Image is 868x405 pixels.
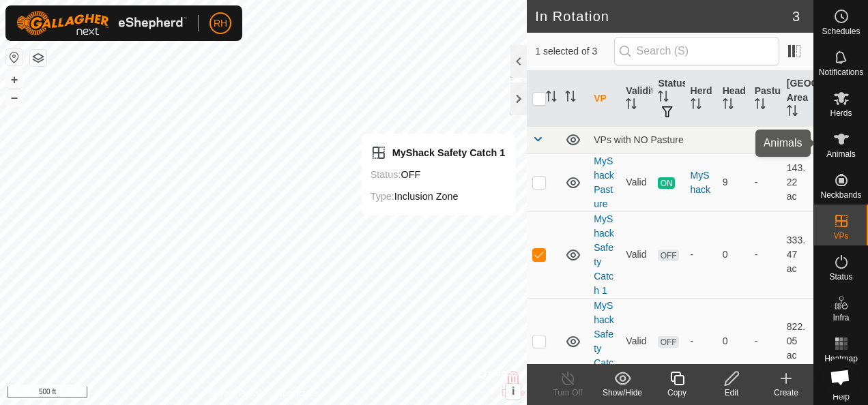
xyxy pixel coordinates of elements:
[658,177,674,189] span: ON
[594,134,808,145] div: VPs with NO Pasture
[830,109,852,117] span: Herds
[658,93,669,104] p-sorticon: Activate to sort
[277,387,317,400] a: Contact Us
[822,27,860,35] span: Schedules
[658,250,678,261] span: OFF
[658,336,678,348] span: OFF
[691,168,712,197] div: MyShack
[824,355,858,363] span: Heatmap
[371,145,506,161] div: MyShack Safety Catch 1
[565,93,576,104] p-sorticon: Activate to sort
[30,50,46,66] button: Map Layers
[546,93,557,104] p-sorticon: Activate to sort
[209,387,261,400] a: Privacy Policy
[822,359,858,395] div: Open chat
[371,191,394,202] label: Type:
[829,273,852,281] span: Status
[723,100,734,111] p-sorticon: Activate to sort
[6,49,23,65] button: Reset Map
[614,37,779,65] input: Search (S)
[749,153,781,211] td: -
[650,387,704,399] div: Copy
[371,166,506,183] div: OFF
[588,71,620,127] th: VP
[371,188,506,205] div: Inclusion Zone
[749,71,781,127] th: Pasture
[652,71,684,127] th: Status
[717,153,749,211] td: 9
[781,211,813,298] td: 333.47 ac
[781,298,813,385] td: 822.05 ac
[595,387,650,399] div: Show/Hide
[506,384,521,399] button: i
[691,334,712,348] div: -
[759,387,813,399] div: Create
[535,8,792,25] h2: In Rotation
[620,211,652,298] td: Valid
[620,71,652,127] th: Validity
[594,213,614,296] a: MyShack Safety Catch 1
[819,68,863,76] span: Notifications
[833,393,850,401] span: Help
[833,314,849,322] span: Infra
[214,16,227,31] span: RH
[833,232,848,240] span: VPs
[787,107,798,118] p-sorticon: Activate to sort
[781,153,813,211] td: 143.22 ac
[540,387,595,399] div: Turn Off
[755,100,766,111] p-sorticon: Activate to sort
[620,153,652,211] td: Valid
[717,298,749,385] td: 0
[16,11,187,35] img: Gallagher Logo
[717,71,749,127] th: Head
[594,300,614,382] a: MyShack Safety Catch 2
[371,169,401,180] label: Status:
[691,247,712,262] div: -
[691,100,701,111] p-sorticon: Activate to sort
[620,298,652,385] td: Valid
[594,155,614,209] a: MyShack Pasture
[6,89,23,106] button: –
[704,387,759,399] div: Edit
[512,385,515,397] span: i
[6,72,23,88] button: +
[535,44,613,59] span: 1 selected of 3
[826,150,856,158] span: Animals
[749,211,781,298] td: -
[717,211,749,298] td: 0
[626,100,637,111] p-sorticon: Activate to sort
[792,6,800,27] span: 3
[749,298,781,385] td: -
[781,71,813,127] th: [GEOGRAPHIC_DATA] Area
[820,191,861,199] span: Neckbands
[685,71,717,127] th: Herd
